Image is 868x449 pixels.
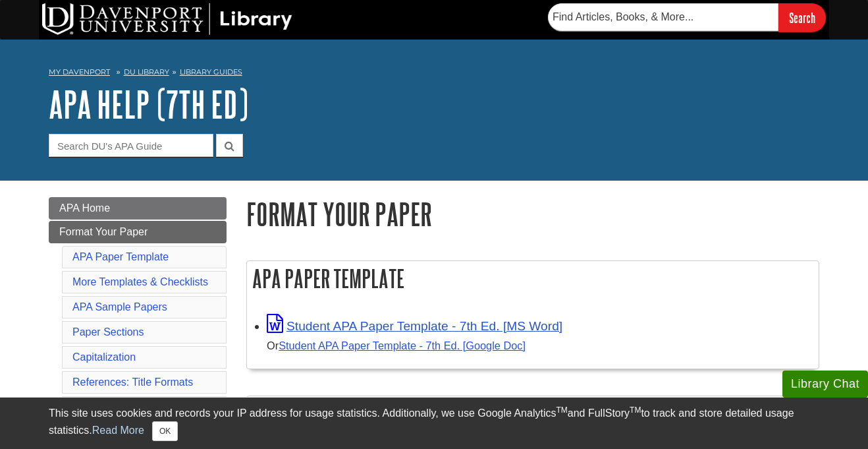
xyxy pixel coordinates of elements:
[42,3,292,35] img: DU Library
[267,319,562,333] a: Link opens in new window
[49,221,227,243] a: Format Your Paper
[279,340,526,351] a: Student APA Paper Template - 7th Ed. [Google Doc]
[630,405,641,415] sup: TM
[49,84,248,125] a: APA Help (7th Ed)
[782,371,868,398] button: Library Chat
[49,405,819,441] div: This site uses cookies and records your IP address for usage statistics. Additionally, we use Goo...
[72,301,167,313] a: APA Sample Papers
[72,251,169,262] a: APA Paper Template
[49,197,227,220] a: APA Home
[548,3,778,31] input: Find Articles, Books, & More...
[92,425,144,436] a: Read More
[59,202,110,214] span: APA Home
[267,340,526,351] small: Or
[72,351,136,363] a: Capitalization
[59,226,148,237] span: Format Your Paper
[72,326,144,338] a: Paper Sections
[247,261,819,296] h2: APA Paper Template
[246,197,819,231] h1: Format Your Paper
[247,396,819,431] h2: More Templates & Checklists
[556,405,567,415] sup: TM
[49,67,110,78] a: My Davenport
[49,63,819,84] nav: breadcrumb
[124,67,169,76] a: DU Library
[778,3,826,32] input: Search
[180,67,242,76] a: Library Guides
[49,134,213,157] input: Search DU's APA Guide
[548,3,826,32] form: Searches DU Library's articles, books, and more
[72,276,208,287] a: More Templates & Checklists
[72,376,193,388] a: References: Title Formats
[152,421,178,441] button: Close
